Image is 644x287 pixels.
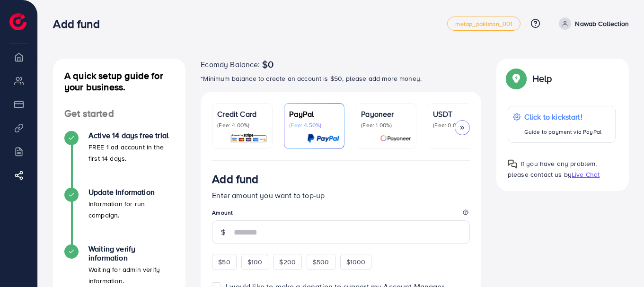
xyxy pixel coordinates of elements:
legend: Amount [212,209,470,220]
p: Waiting for admin verify information. [88,264,174,287]
img: card [307,133,339,144]
img: Popup guide [508,70,525,87]
h4: Get started [53,108,185,120]
p: *Minimum balance to create an account is $50, please add more money. [201,73,481,84]
p: USDT [433,108,483,120]
li: Update Information [53,188,185,244]
p: Credit Card [217,108,267,120]
p: Enter amount you want to top-up [212,190,470,201]
span: Ecomdy Balance: [201,59,260,70]
a: Nawab Collection [555,17,629,30]
span: $50 [218,257,230,267]
a: metap_pakistan_001 [447,17,521,31]
img: Popup guide [508,159,517,169]
img: logo [9,13,26,30]
p: PayPal [289,108,339,120]
span: If you have any problem, please contact us by [508,159,597,179]
p: (Fee: 0.00%) [433,122,483,129]
p: Help [532,73,552,84]
p: (Fee: 4.00%) [217,122,267,129]
h4: Update Information [88,188,174,197]
img: card [380,133,411,144]
p: Information for run campaign. [88,198,174,221]
p: Nawab Collection [575,18,629,29]
span: $1000 [346,257,366,267]
h4: Active 14 days free trial [88,131,174,140]
span: metap_pakistan_001 [455,21,513,27]
h3: Add fund [53,17,107,31]
iframe: Chat [604,244,637,280]
h4: Waiting verify information [88,244,174,262]
span: Live Chat [572,170,600,179]
li: Active 14 days free trial [53,131,185,188]
p: Payoneer [361,108,411,120]
h3: Add fund [212,172,258,186]
p: FREE 1 ad account in the first 14 days. [88,141,174,164]
p: (Fee: 1.00%) [361,122,411,129]
p: Guide to payment via PayPal [524,126,601,138]
span: $500 [313,257,329,267]
span: $200 [279,257,296,267]
p: (Fee: 4.50%) [289,122,339,129]
p: Click to kickstart! [524,111,601,122]
span: $100 [247,257,263,267]
span: $0 [262,59,273,70]
img: card [230,133,267,144]
h4: A quick setup guide for your business. [53,70,185,93]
